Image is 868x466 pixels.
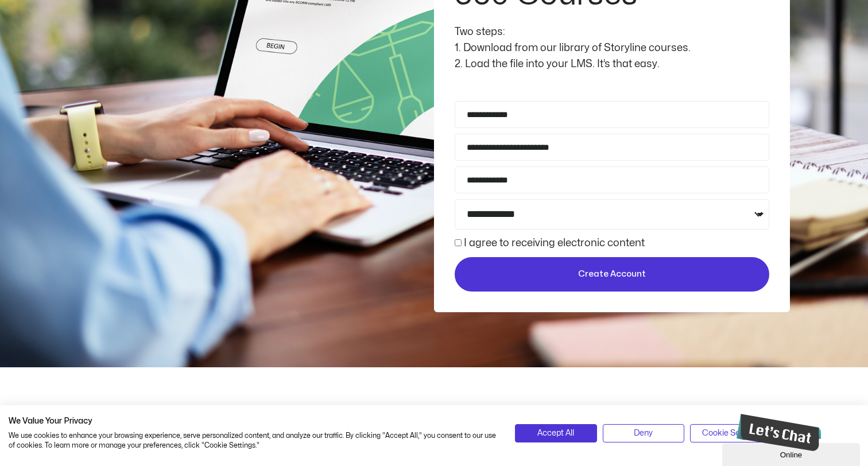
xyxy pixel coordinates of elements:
label: I agree to receiving electronic content [464,238,645,248]
span: Create Account [578,267,646,281]
div: 2. Load the file into your LMS. It’s that easy. [455,56,769,72]
button: Deny all cookies [603,424,685,442]
iframe: chat widget [732,409,821,456]
iframe: chat widget [722,441,862,466]
div: 1. Download from our library of Storyline courses. [455,40,769,56]
p: We use cookies to enhance your browsing experience, serve personalized content, and analyze our t... [9,431,498,451]
h2: We Value Your Privacy [9,416,498,426]
button: Create Account [455,257,769,292]
div: Two steps: [455,24,769,40]
span: Accept All [537,427,574,440]
span: Deny [634,427,653,440]
button: Adjust cookie preferences [690,424,772,442]
img: Chat attention grabber [5,5,94,42]
button: Accept all cookies [515,424,597,442]
span: Cookie Settings [702,427,760,440]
